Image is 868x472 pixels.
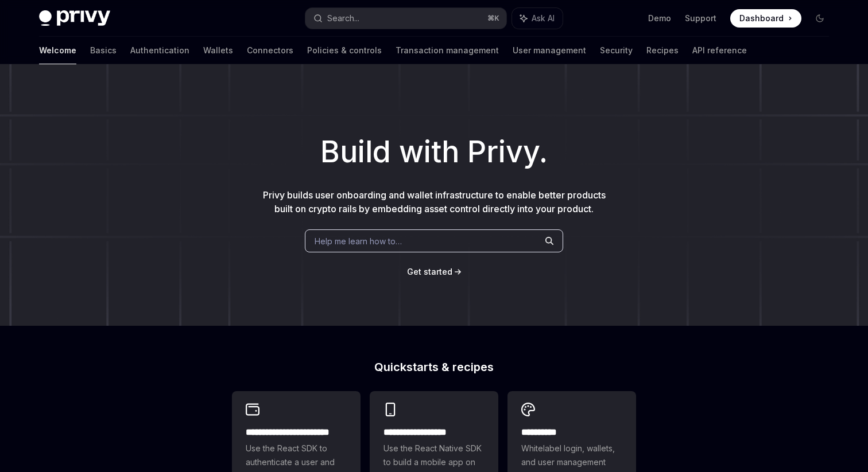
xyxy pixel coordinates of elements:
span: Dashboard [739,13,784,24]
a: Connectors [247,37,293,64]
span: Help me learn how to… [315,235,402,247]
a: Wallets [203,37,233,64]
a: Recipes [646,37,679,64]
a: Dashboard [730,9,801,28]
button: Search...⌘K [305,8,506,29]
h2: Quickstarts & recipes [232,361,636,373]
a: User management [513,37,586,64]
a: Welcome [39,37,76,64]
span: Ask AI [532,13,555,24]
a: Get started [407,266,452,278]
h1: Build with Privy. [18,130,850,174]
a: Policies & controls [307,37,382,64]
button: Toggle dark mode [811,9,829,28]
a: Basics [90,37,117,64]
a: Demo [648,13,671,24]
div: Search... [327,11,359,25]
a: Security [600,37,633,64]
a: Transaction management [396,37,499,64]
button: Ask AI [512,8,563,29]
span: Privy builds user onboarding and wallet infrastructure to enable better products built on crypto ... [263,189,606,214]
a: Support [685,13,716,24]
span: ⌘ K [487,14,499,23]
a: API reference [692,37,747,64]
a: Authentication [130,37,189,64]
span: Get started [407,267,452,276]
img: dark logo [39,10,110,26]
